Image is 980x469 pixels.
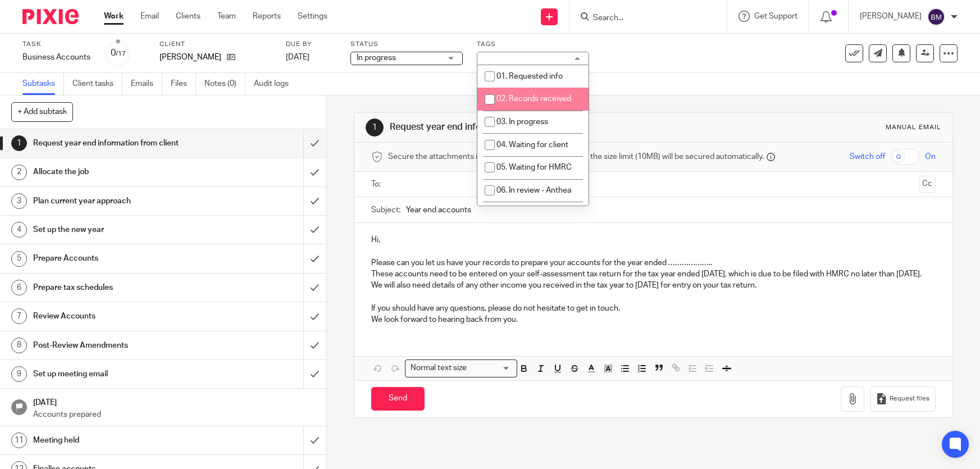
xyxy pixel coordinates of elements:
[408,362,469,374] span: Normal text size
[22,73,64,95] a: Subtasks
[496,118,548,126] span: 03. In progress
[886,123,941,132] div: Manual email
[11,135,27,151] div: 1
[11,251,27,267] div: 5
[371,387,425,411] input: Send
[371,314,935,325] p: We look forward to hearing back from you.
[33,337,206,354] h1: Post-Review Amendments
[33,366,206,383] h1: Set up meeting email
[390,121,677,133] h1: Request year end information from client
[405,359,517,377] div: Search for option
[33,163,206,180] h1: Allocate the job
[496,95,571,103] span: 02. Records received
[22,9,79,24] img: Pixie
[72,73,122,95] a: Client tasks
[371,280,935,291] p: We will also need details of any other income you received in the tax year to [DATE] for entry on...
[11,280,27,295] div: 6
[116,51,126,57] small: /17
[204,73,245,95] a: Notes (0)
[140,11,159,22] a: Email
[850,151,885,162] span: Switch off
[33,409,315,420] p: Accounts prepared
[33,279,206,296] h1: Prepare tax schedules
[171,73,196,95] a: Files
[496,186,571,194] span: 06. In review - Anthea
[33,250,206,267] h1: Prepare Accounts
[33,221,206,238] h1: Set up the new year
[33,193,206,210] h1: Plan current year approach
[927,8,945,26] img: svg%3E
[919,176,936,193] button: Cc
[131,73,162,95] a: Emails
[496,163,572,171] span: 05. Waiting for HMRC
[371,179,384,190] label: To:
[371,234,935,245] p: Hi,
[592,13,693,24] input: Search
[33,135,206,152] h1: Request year end information from client
[860,11,922,22] p: [PERSON_NAME]
[496,141,568,149] span: 04. Waiting for client
[104,11,124,22] a: Work
[11,338,27,353] div: 8
[350,40,463,49] label: Status
[11,366,27,382] div: 9
[366,119,384,136] div: 1
[111,47,126,60] div: 0
[11,193,27,209] div: 3
[22,52,90,63] div: Business Accounts
[33,308,206,325] h1: Review Accounts
[33,432,206,449] h1: Meeting held
[371,303,935,314] p: If you should have any questions, please do not hesitate to get in touch.
[159,40,272,49] label: Client
[357,54,396,62] span: In progress
[217,11,236,22] a: Team
[159,52,221,63] p: [PERSON_NAME]
[22,40,90,49] label: Task
[496,72,563,80] span: 01. Requested info
[176,11,200,22] a: Clients
[286,40,336,49] label: Due by
[33,394,315,408] h1: [DATE]
[286,53,309,61] span: [DATE]
[371,204,400,216] label: Subject:
[477,40,589,49] label: Tags
[470,362,510,374] input: Search for option
[11,308,27,324] div: 7
[371,268,935,280] p: These accounts need to be entered on your self-assessment tax return for the tax year ended [DATE...
[754,12,797,20] span: Get Support
[11,102,73,121] button: + Add subtask
[890,394,929,403] span: Request files
[371,257,935,268] p: Please can you let us have your records to prepare your accounts for the year ended ………………..
[254,73,297,95] a: Audit logs
[298,11,327,22] a: Settings
[11,432,27,448] div: 11
[11,222,27,238] div: 4
[11,165,27,180] div: 2
[388,151,764,162] span: Secure the attachments in this message. Files exceeding the size limit (10MB) will be secured aut...
[925,151,936,162] span: On
[253,11,281,22] a: Reports
[870,386,935,412] button: Request files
